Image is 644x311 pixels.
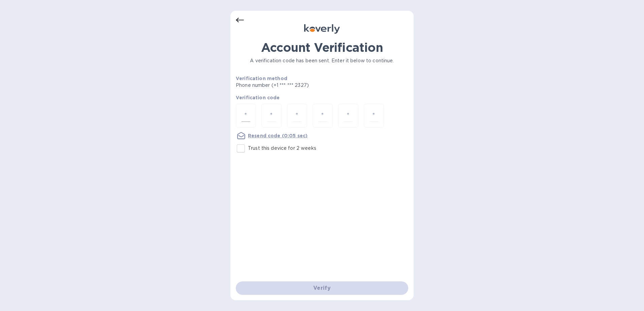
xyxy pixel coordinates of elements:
[236,94,408,101] p: Verification code
[236,82,360,89] p: Phone number (+1 *** *** 2327)
[248,145,316,152] p: Trust this device for 2 weeks
[236,57,408,64] p: A verification code has been sent. Enter it below to continue.
[236,40,408,55] h1: Account Verification
[236,76,287,81] b: Verification method
[248,133,308,138] u: Resend code (0:05 sec)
